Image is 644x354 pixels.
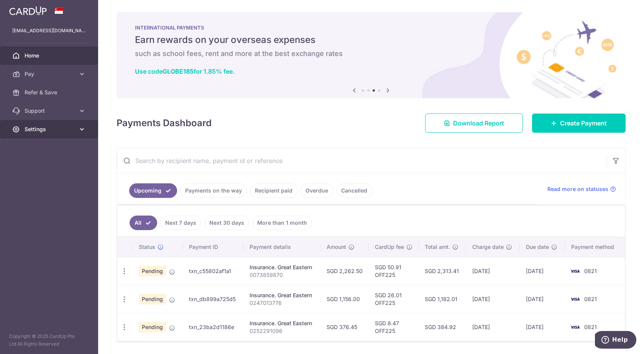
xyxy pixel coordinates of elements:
input: Search by recipient name, payment id or reference [117,148,607,173]
td: SGD 26.01 OFF225 [369,285,419,313]
a: Read more on statuses [547,185,616,193]
a: Cancelled [336,183,372,198]
span: Settings [25,125,75,133]
span: Support [25,107,75,115]
td: [DATE] [520,257,565,285]
a: Next 7 days [160,216,201,230]
span: Refer & Save [25,89,75,96]
h6: such as school fees, rent and more at the best exchange rates [135,49,607,58]
span: CardUp fee [375,243,404,251]
a: Overdue [301,183,333,198]
p: 0247013776 [250,299,314,307]
a: Use codeGLOBE185for 1.85% fee. [135,68,235,75]
span: 0821 [584,324,597,330]
span: Home [25,52,75,59]
b: GLOBE185 [163,68,194,75]
iframe: Opens a widget where you can find more information [595,331,636,350]
span: Pending [139,294,166,305]
td: SGD 2,262.50 [320,257,369,285]
span: Pending [139,322,166,333]
span: Read more on statuses [547,185,608,193]
td: SGD 8.47 OFF225 [369,313,419,341]
div: Insurance. Great Eastern [250,291,314,299]
td: txn_23ba2d1186e [183,313,243,341]
h4: Payments Dashboard [117,116,212,130]
a: More than 1 month [252,216,312,230]
h5: Earn rewards on your overseas expenses [135,34,607,46]
td: [DATE] [466,285,520,313]
td: [DATE] [520,313,565,341]
a: Upcoming [129,183,177,198]
td: SGD 384.92 [419,313,467,341]
a: Download Report [425,114,523,133]
img: Bank Card [567,323,583,332]
td: [DATE] [466,313,520,341]
img: Bank Card [567,295,583,304]
a: Next 30 days [204,216,249,230]
td: SGD 1,182.01 [419,285,467,313]
a: Payments on the way [180,183,247,198]
span: Pending [139,266,166,277]
a: All [130,216,157,230]
span: Status [139,243,155,251]
span: Amount [327,243,346,251]
span: Charge date [472,243,504,251]
td: SGD 2,313.41 [419,257,467,285]
p: [EMAIL_ADDRESS][DOMAIN_NAME] [12,27,86,35]
p: 0073859870 [250,271,314,279]
span: Due date [526,243,549,251]
td: SGD 1,156.00 [320,285,369,313]
td: SGD 376.45 [320,313,369,341]
td: txn_db899a725d5 [183,285,243,313]
span: Pay [25,70,75,78]
span: Create Payment [560,119,607,128]
td: SGD 50.91 OFF225 [369,257,419,285]
th: Payment ID [183,237,243,257]
th: Payment method [565,237,625,257]
td: [DATE] [466,257,520,285]
span: 0821 [584,268,597,274]
td: txn_c55802af1a1 [183,257,243,285]
img: Bank Card [567,267,583,276]
p: INTERNATIONAL PAYMENTS [135,25,607,31]
a: Recipient paid [250,183,297,198]
img: International Payment Banner [117,12,626,98]
span: Total amt. [425,243,450,251]
div: Insurance. Great Eastern [250,319,314,327]
a: Create Payment [532,114,626,133]
td: [DATE] [520,285,565,313]
div: Insurance. Great Eastern [250,263,314,271]
span: 0821 [584,296,597,302]
th: Payment details [243,237,320,257]
img: CardUp [9,6,47,15]
p: 0252291096 [250,327,314,335]
span: Download Report [453,119,504,128]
